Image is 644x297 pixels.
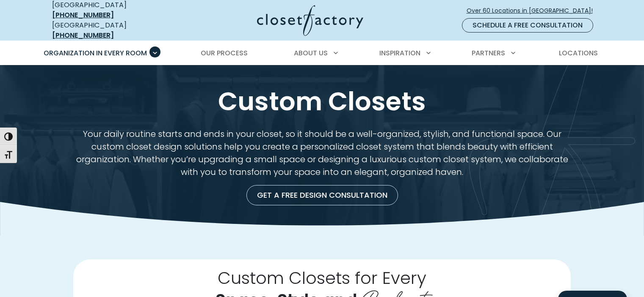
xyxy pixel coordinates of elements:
p: Your daily routine starts and ends in your closet, so it should be a well-organized, stylish, and... [73,128,571,178]
span: Locations [559,48,598,58]
a: Get a Free Design Consultation [246,185,398,205]
span: Custom Closets for Every [218,266,426,290]
a: [PHONE_NUMBER] [52,10,114,20]
a: Over 60 Locations in [GEOGRAPHIC_DATA]! [466,3,600,18]
div: [GEOGRAPHIC_DATA] [52,20,175,41]
span: Organization in Every Room [44,48,147,58]
span: Partners [472,48,505,58]
img: Closet Factory Logo [257,5,363,36]
a: [PHONE_NUMBER] [52,30,114,40]
span: Inspiration [379,48,420,58]
span: About Us [294,48,328,58]
span: Over 60 Locations in [GEOGRAPHIC_DATA]! [467,6,600,15]
span: Our Process [201,48,248,58]
a: Schedule a Free Consultation [462,18,593,33]
h1: Custom Closets [50,85,594,117]
nav: Primary Menu [38,41,607,65]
